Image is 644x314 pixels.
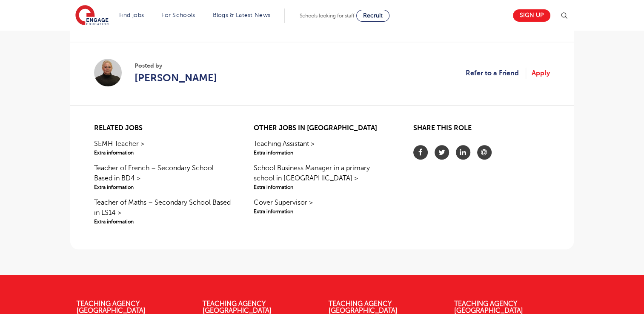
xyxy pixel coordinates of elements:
[254,183,390,191] span: Extra information
[363,12,383,19] span: Recruit
[119,12,144,18] a: Find jobs
[356,10,389,22] a: Recruit
[213,12,271,18] a: Blogs & Latest News
[94,139,231,157] a: SEMH Teacher >Extra information
[254,197,390,215] a: Cover Supervisor >Extra information
[94,163,231,191] a: Teacher of French – Secondary School Based in BD4 >Extra information
[94,124,231,132] h2: Related jobs
[94,218,231,226] span: Extra information
[75,5,109,26] img: Engage Education
[161,12,195,18] a: For Schools
[513,9,550,22] a: Sign up
[413,124,550,137] h2: Share this role
[135,61,217,70] span: Posted by
[135,70,217,86] a: [PERSON_NAME]
[94,197,231,226] a: Teacher of Maths – Secondary School Based in LS14 >Extra information
[254,149,390,157] span: Extra information
[532,68,550,79] a: Apply
[254,139,390,157] a: Teaching Assistant >Extra information
[254,208,390,215] span: Extra information
[300,13,355,19] span: Schools looking for staff
[466,68,526,79] a: Refer to a Friend
[254,163,390,191] a: School Business Manager in a primary school in [GEOGRAPHIC_DATA] >Extra information
[254,124,390,132] h2: Other jobs in [GEOGRAPHIC_DATA]
[94,149,231,157] span: Extra information
[94,183,231,191] span: Extra information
